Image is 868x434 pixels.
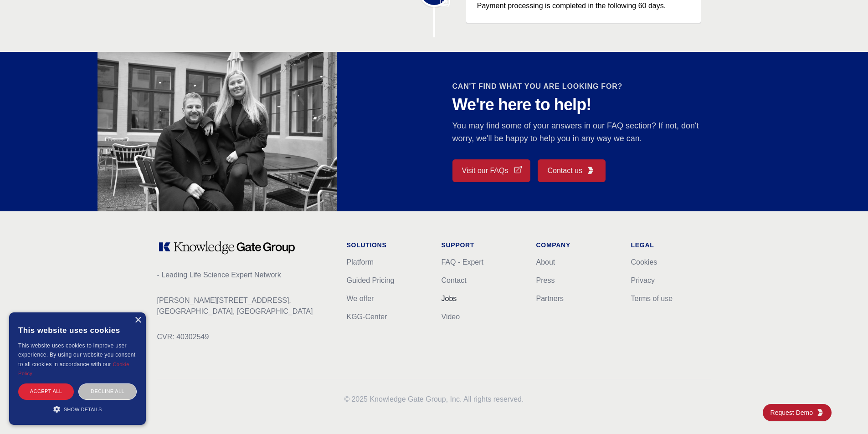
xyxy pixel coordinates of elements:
span: This website uses cookies to improve user experience. By using our website you consent to all coo... [18,342,135,368]
a: Terms of use [631,295,673,302]
div: Close [134,317,141,324]
h1: Legal [631,240,711,250]
a: Contact [442,276,467,284]
h2: CAN'T FIND WHAT YOU ARE LOOKING FOR? [452,81,711,92]
h1: Company [536,240,616,250]
img: KGG [587,167,594,174]
p: - Leading Life Science Expert Network [157,270,332,281]
p: You may find some of your answers in our FAQ section? If not, don't worry, we'll be happy to help... [452,119,711,145]
a: FAQ - Expert [442,258,483,266]
span: © [344,395,350,403]
p: CVR: 40302549 [157,332,332,342]
a: Cookie Policy [18,362,129,376]
a: About [536,258,555,266]
a: Partners [536,295,564,302]
iframe: Chat Widget [822,390,868,434]
div: Show details [18,404,137,414]
h1: Support [442,240,522,250]
a: We offer [347,295,374,302]
span: Contact us [547,165,582,176]
img: KGG [817,409,824,416]
p: 2025 Knowledge Gate Group, Inc. All rights reserved. [157,394,711,405]
a: Press [536,276,555,284]
h1: Solutions [347,240,427,250]
p: We're here to help! [452,96,711,114]
a: Contact usKGG [538,159,605,182]
span: Show details [64,407,102,412]
a: Guided Pricing [347,276,395,284]
a: Platform [347,258,374,266]
span: Request Demo [770,408,817,417]
a: Request DemoKGG [763,404,832,421]
div: Chat-widget [822,390,868,434]
p: [PERSON_NAME][STREET_ADDRESS], [GEOGRAPHIC_DATA], [GEOGRAPHIC_DATA] [157,295,332,317]
a: Visit our FAQs [452,159,531,182]
a: KGG-Center [347,313,387,321]
a: Cookies [631,258,657,266]
a: Privacy [631,276,655,284]
a: Jobs [442,295,457,302]
div: Accept all [18,383,74,399]
div: This website uses cookies [18,319,137,341]
a: Video [442,313,460,321]
div: Decline all [78,383,137,399]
